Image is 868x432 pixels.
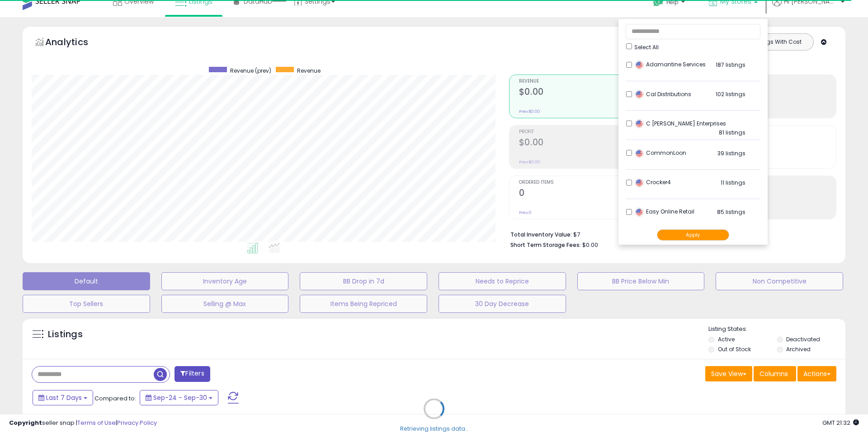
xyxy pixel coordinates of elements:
span: Easy Online Retail [635,208,694,215]
h5: Analytics [45,36,106,51]
span: CommonLoon [635,149,686,157]
span: Revenue [297,67,321,74]
button: Items Being Repriced [300,295,427,313]
span: $0.00 [582,241,598,249]
span: 187 listings [716,61,745,69]
span: Revenue [519,79,668,84]
small: Prev: $0.00 [519,159,540,165]
h2: $0.00 [519,87,668,99]
button: Selling @ Max [161,295,289,313]
b: Short Term Storage Fees: [510,241,581,249]
span: Revenue (prev) [230,67,271,74]
img: usa.png [635,149,644,158]
span: C [PERSON_NAME] Enterprises [635,120,726,127]
span: Crocker4 [635,178,671,186]
small: Prev: 0 [519,210,532,215]
strong: Copyright [9,418,42,427]
img: usa.png [635,60,644,70]
span: 85 listings [717,208,745,216]
span: Select All [634,43,659,51]
h2: 0 [519,188,668,200]
button: Listings With Cost [743,36,811,48]
button: Default [23,272,150,290]
button: Needs to Reprice [439,272,566,290]
img: usa.png [635,90,644,99]
span: Profit [519,130,668,135]
span: 39 listings [717,149,745,157]
button: Non Competitive [716,272,843,290]
img: usa.png [635,208,644,217]
button: BB Drop in 7d [300,272,427,290]
small: Prev: $0.00 [519,109,540,114]
span: Adamantine Services [635,60,706,68]
span: Ordered Items [519,180,668,185]
img: usa.png [635,119,644,128]
span: Cal Distributions [635,90,691,98]
li: $7 [510,228,830,239]
h2: $0.00 [519,137,668,149]
button: BB Price Below Min [577,272,705,290]
button: 30 Day Decrease [439,295,566,313]
button: Apply [657,229,729,241]
button: Top Sellers [23,295,150,313]
span: 102 listings [716,90,745,98]
span: 11 listings [721,179,745,186]
img: usa.png [635,178,644,187]
button: Inventory Age [161,272,289,290]
b: Total Inventory Value: [510,231,572,238]
div: seller snap | | [9,419,157,427]
span: 81 listings [719,129,745,136]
